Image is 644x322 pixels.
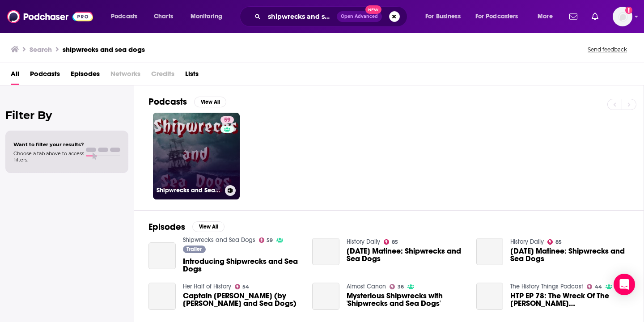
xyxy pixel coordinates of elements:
a: 59Shipwrecks and Sea Dogs [153,113,240,199]
span: More [538,10,553,23]
a: PodcastsView All [148,96,226,107]
span: For Business [425,10,461,23]
img: Podchaser - Follow, Share and Rate Podcasts [7,8,93,25]
a: 44 [587,284,602,289]
a: Lists [185,67,199,85]
a: Podcasts [30,67,60,85]
a: All [11,67,19,85]
h2: Filter By [5,109,128,122]
a: 85 [547,239,562,245]
a: 54 [235,284,250,289]
span: 36 [398,285,404,289]
a: Saturday Matinee: Shipwrecks and Sea Dogs [476,238,504,265]
a: Her Half of History [183,283,231,290]
a: History Daily [510,238,544,246]
a: Introducing Shipwrecks and Sea Dogs [183,258,302,273]
span: Networks [110,67,140,85]
span: 85 [555,240,562,244]
a: Mysterious Shipwrecks with 'Shipwrecks and Sea Dogs' [347,292,466,307]
button: View All [194,97,226,107]
button: open menu [531,9,564,24]
a: 85 [384,239,398,245]
span: Logged in as anyalola [613,7,632,26]
a: Captain Carolyn Kurtz (by Shipwrecks and Sea Dogs) [183,292,302,307]
button: View All [192,221,225,232]
a: History Daily [347,238,380,246]
h3: Search [30,45,52,54]
a: Episodes [71,67,100,85]
button: Show profile menu [613,7,632,26]
span: 54 [242,285,249,289]
a: Almost Canon [347,283,386,290]
button: open menu [419,9,472,24]
a: HTP EP 78: The Wreck Of The Edmund Fitzgerald w/Rich Napolitano (Shipwrecks & Sea Dogs Podcast) [476,283,504,310]
span: Choose a tab above to access filters. [13,150,84,163]
span: Monitoring [191,10,222,23]
span: HTP EP 78: The Wreck Of The [PERSON_NAME] w/[PERSON_NAME] (Shipwrecks & Sea Dogs Podcast) [510,292,629,307]
span: Captain [PERSON_NAME] (by [PERSON_NAME] and Sea Dogs) [183,292,302,307]
span: 85 [392,240,398,244]
h2: Episodes [148,221,185,233]
span: [DATE] Matinee: Shipwrecks and Sea Dogs [347,247,466,263]
h3: shipwrecks and sea dogs [63,45,145,54]
span: Open Advanced [341,14,378,19]
a: EpisodesView All [148,221,225,233]
span: Trailer [186,246,202,252]
input: Search podcasts, credits, & more... [264,9,337,24]
button: open menu [470,9,531,24]
a: Captain Carolyn Kurtz (by Shipwrecks and Sea Dogs) [148,283,176,310]
a: Charts [148,9,178,24]
a: The History Things Podcast [510,283,583,290]
img: User Profile [613,7,632,26]
span: [DATE] Matinee: Shipwrecks and Sea Dogs [510,247,629,263]
a: Mysterious Shipwrecks with 'Shipwrecks and Sea Dogs' [312,283,339,310]
a: Introducing Shipwrecks and Sea Dogs [148,242,176,270]
div: Open Intercom Messenger [614,274,635,295]
a: Shipwrecks and Sea Dogs [183,236,255,244]
button: open menu [184,9,234,24]
a: Saturday Matinee: Shipwrecks and Sea Dogs [510,247,629,263]
span: 59 [267,238,273,242]
button: Open AdvancedNew [337,11,382,22]
div: Search podcasts, credits, & more... [248,6,416,27]
button: open menu [105,9,149,24]
span: Podcasts [111,10,137,23]
h3: Shipwrecks and Sea Dogs [157,186,221,194]
a: Show notifications dropdown [566,9,581,24]
span: New [365,5,381,14]
button: Send feedback [585,46,630,53]
a: Saturday Matinee: Shipwrecks and Sea Dogs [312,238,339,265]
h2: Podcasts [148,96,187,107]
span: For Podcasters [475,10,518,23]
span: Want to filter your results? [13,141,84,148]
a: 59 [220,116,234,123]
span: Credits [151,67,174,85]
a: 36 [390,284,404,289]
svg: Add a profile image [625,7,632,14]
a: 59 [259,237,273,243]
a: HTP EP 78: The Wreck Of The Edmund Fitzgerald w/Rich Napolitano (Shipwrecks & Sea Dogs Podcast) [510,292,629,307]
a: Show notifications dropdown [588,9,602,24]
span: Charts [154,10,173,23]
span: 44 [595,285,602,289]
a: Saturday Matinee: Shipwrecks and Sea Dogs [347,247,466,263]
span: 59 [224,116,230,125]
